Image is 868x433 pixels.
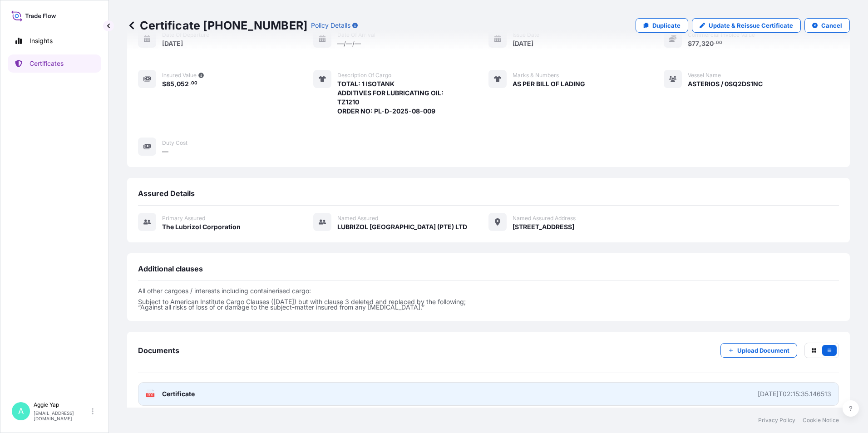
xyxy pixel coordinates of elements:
p: Policy Details [311,21,350,30]
span: Description of cargo [337,72,391,79]
p: Cancel [821,21,842,30]
span: Documents [138,346,179,355]
button: Cancel [804,18,850,33]
span: 85 [166,81,174,87]
a: Duplicate [636,18,688,33]
p: Upload Document [737,346,789,355]
span: A [18,407,24,416]
p: Aggie Yap [34,401,90,408]
span: Duty Cost [162,139,187,147]
span: Assured Details [138,189,195,198]
span: [STREET_ADDRESS] [513,222,574,231]
a: Privacy Policy [758,417,795,424]
p: Duplicate [652,21,681,30]
p: Certificate [PHONE_NUMBER] [127,18,307,33]
a: Cookie Notice [803,417,839,424]
span: Additional clauses [138,264,203,273]
span: 052 [177,81,189,87]
span: Insured Value [162,72,197,79]
p: All other cargoes / interests including containerised cargo: Subject to American Institute Cargo ... [138,288,839,310]
p: Insights [30,36,53,45]
span: Primary assured [162,215,205,222]
span: Named Assured [337,215,378,222]
span: ASTERIOS / 0SQ2DS1NC [688,79,763,89]
span: , [174,81,177,87]
span: $ [162,81,166,87]
span: The Lubrizol Corporation [162,222,241,231]
span: — [162,147,168,156]
span: . [189,82,191,85]
span: LUBRIZOL [GEOGRAPHIC_DATA] (PTE) LTD [337,222,467,231]
span: Marks & Numbers [513,72,559,79]
a: PDFCertificate[DATE]T02:15:35.146513 [138,382,839,406]
span: Certificate [162,389,195,399]
span: AS PER BILL OF LADING [513,79,585,89]
span: 00 [191,82,197,85]
p: [EMAIL_ADDRESS][DOMAIN_NAME] [34,410,90,421]
span: TOTAL: 1 ISOTANK ADDITIVES FOR LUBRICATING OIL: TZ1210 ORDER NO: PL-D-2025-08-009 [337,79,444,116]
a: Insights [8,32,101,50]
button: Upload Document [720,343,797,358]
p: Certificates [30,59,64,68]
span: Named Assured Address [513,215,576,222]
span: Vessel Name [688,72,721,79]
p: Update & Reissue Certificate [709,21,793,30]
text: PDF [148,394,153,397]
a: Update & Reissue Certificate [692,18,801,33]
div: [DATE]T02:15:35.146513 [758,389,831,399]
a: Certificates [8,54,101,73]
